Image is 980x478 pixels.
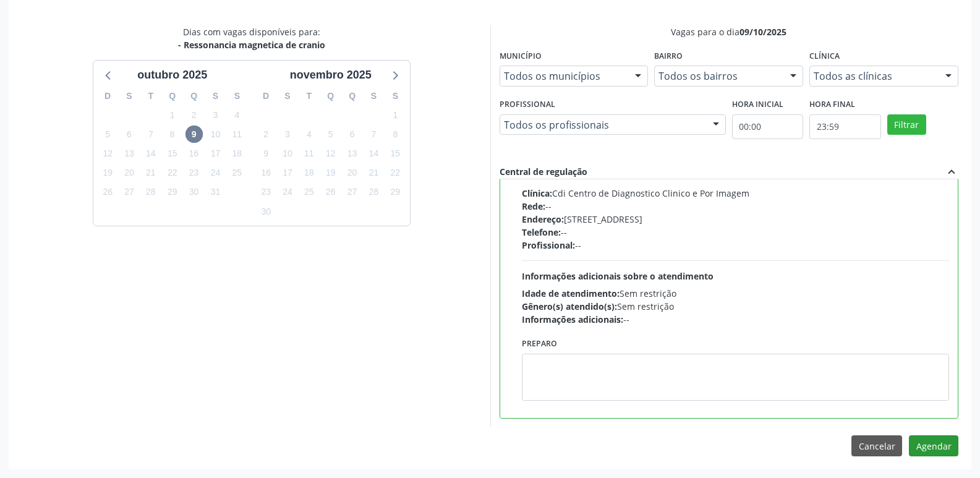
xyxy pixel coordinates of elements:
span: quarta-feira, 26 de novembro de 2025 [322,184,339,201]
div: -- [522,200,950,213]
span: quinta-feira, 30 de outubro de 2025 [185,184,203,201]
div: Sem restrição [522,300,950,313]
span: quinta-feira, 27 de novembro de 2025 [344,184,361,201]
label: Hora final [809,95,855,114]
div: Central de regulação [500,165,587,179]
span: quarta-feira, 29 de outubro de 2025 [164,184,181,201]
span: segunda-feira, 27 de outubro de 2025 [121,184,138,201]
span: segunda-feira, 10 de novembro de 2025 [279,145,296,163]
span: Todos as clínicas [814,70,933,82]
span: domingo, 23 de novembro de 2025 [257,184,275,201]
span: sábado, 4 de outubro de 2025 [228,106,245,124]
span: sexta-feira, 31 de outubro de 2025 [207,184,224,201]
div: Dias com vagas disponíveis para: [178,25,325,51]
span: sexta-feira, 17 de outubro de 2025 [207,145,224,163]
div: D [255,87,277,106]
span: Endereço: [522,213,564,225]
span: quinta-feira, 20 de novembro de 2025 [344,164,361,182]
div: -- [522,313,950,326]
span: terça-feira, 11 de novembro de 2025 [300,145,318,163]
div: S [119,87,140,106]
button: Filtrar [887,114,926,135]
input: Selecione o horário [809,114,880,139]
span: domingo, 12 de outubro de 2025 [99,145,116,163]
span: quarta-feira, 15 de outubro de 2025 [164,145,181,163]
span: sexta-feira, 3 de outubro de 2025 [207,106,224,124]
span: quarta-feira, 19 de novembro de 2025 [322,164,339,182]
span: Todos os bairros [658,70,778,82]
span: 09/10/2025 [739,26,786,38]
span: domingo, 5 de outubro de 2025 [99,126,116,143]
span: quinta-feira, 13 de novembro de 2025 [344,145,361,163]
span: Todos os municípios [504,70,623,82]
span: Clínica: [522,187,552,199]
span: domingo, 9 de novembro de 2025 [257,145,275,163]
label: Profissional [500,95,555,114]
span: Informações adicionais sobre o atendimento [522,270,714,282]
div: Q [320,87,341,106]
div: S [385,87,406,106]
span: quarta-feira, 12 de novembro de 2025 [322,145,339,163]
div: Vagas para o dia [500,25,959,38]
input: Selecione o horário [732,114,803,139]
span: segunda-feira, 6 de outubro de 2025 [121,126,138,143]
span: sexta-feira, 24 de outubro de 2025 [207,164,224,182]
span: sábado, 11 de outubro de 2025 [228,126,245,143]
div: T [298,87,320,106]
span: terça-feira, 28 de outubro de 2025 [142,184,160,201]
span: quinta-feira, 2 de outubro de 2025 [185,106,203,124]
div: S [277,87,299,106]
span: terça-feira, 7 de outubro de 2025 [142,126,160,143]
button: Agendar [909,435,958,456]
label: Clínica [809,47,840,66]
div: Cdi Centro de Diagnostico Clinico e Por Imagem [522,187,950,200]
span: quinta-feira, 6 de novembro de 2025 [344,126,361,143]
div: D [97,87,119,106]
div: -- [522,226,950,239]
span: domingo, 30 de novembro de 2025 [257,203,275,220]
span: quarta-feira, 8 de outubro de 2025 [164,126,181,143]
span: quarta-feira, 5 de novembro de 2025 [322,126,339,143]
span: terça-feira, 21 de outubro de 2025 [142,164,160,182]
span: domingo, 2 de novembro de 2025 [257,126,275,143]
span: sábado, 29 de novembro de 2025 [386,184,404,201]
span: segunda-feira, 13 de outubro de 2025 [121,145,138,163]
span: segunda-feira, 3 de novembro de 2025 [279,126,296,143]
button: Cancelar [851,435,902,456]
span: Idade de atendimento: [522,288,620,299]
span: quarta-feira, 22 de outubro de 2025 [164,164,181,182]
span: segunda-feira, 17 de novembro de 2025 [279,164,296,182]
span: terça-feira, 18 de novembro de 2025 [300,164,318,182]
div: novembro 2025 [285,67,377,83]
div: T [140,87,161,106]
span: sábado, 1 de novembro de 2025 [386,106,404,124]
span: Todos os profissionais [504,119,701,131]
span: Rede: [522,200,545,212]
span: sábado, 8 de novembro de 2025 [386,126,404,143]
span: sexta-feira, 28 de novembro de 2025 [365,184,382,201]
div: outubro 2025 [132,67,212,83]
span: domingo, 16 de novembro de 2025 [257,164,275,182]
span: terça-feira, 4 de novembro de 2025 [300,126,318,143]
span: sexta-feira, 7 de novembro de 2025 [365,126,382,143]
span: domingo, 19 de outubro de 2025 [99,164,116,182]
span: sábado, 25 de outubro de 2025 [228,164,245,182]
div: Q [341,87,363,106]
div: S [205,87,226,106]
span: quinta-feira, 16 de outubro de 2025 [185,145,203,163]
div: -- [522,239,950,252]
div: S [363,87,385,106]
span: Telefone: [522,226,561,238]
span: sábado, 22 de novembro de 2025 [386,164,404,182]
span: Gênero(s) atendido(s): [522,301,617,312]
span: sexta-feira, 21 de novembro de 2025 [365,164,382,182]
span: sábado, 15 de novembro de 2025 [386,145,404,163]
span: terça-feira, 25 de novembro de 2025 [300,184,318,201]
div: Q [161,87,183,106]
span: quinta-feira, 9 de outubro de 2025 [185,126,203,143]
div: [STREET_ADDRESS] [522,213,950,226]
span: quarta-feira, 1 de outubro de 2025 [164,106,181,124]
div: - Ressonancia magnetica de cranio [178,38,325,51]
label: Município [500,47,542,66]
span: Profissional: [522,239,575,251]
